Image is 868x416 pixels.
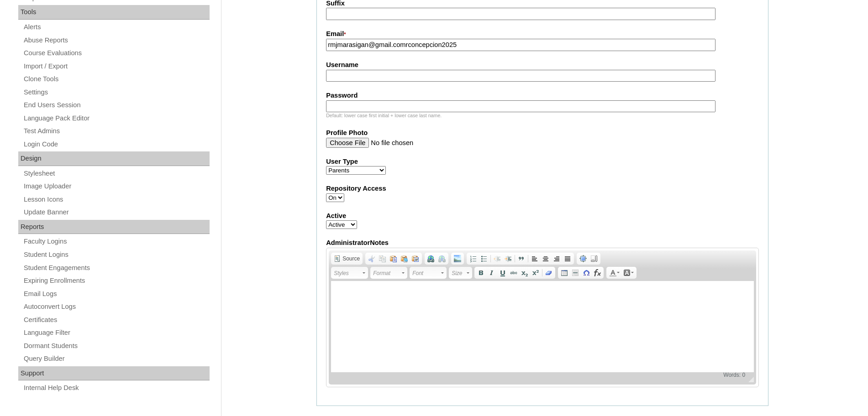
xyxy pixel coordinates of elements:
a: Italic [486,268,497,278]
a: Block Quote [516,254,527,264]
label: Username [326,60,759,70]
a: Internal Help Desk [23,382,210,394]
a: Lesson Icons [23,194,210,205]
a: Styles [331,267,368,279]
a: Text Color [607,268,621,278]
a: Stylesheet [23,168,210,179]
span: Format [373,268,400,279]
a: Insert Horizontal Line [570,268,581,278]
span: Words: 0 [721,371,747,378]
a: Query Builder [23,353,210,364]
a: Clone Tools [23,73,210,85]
a: Bold [475,268,486,278]
a: Unlink [437,254,447,264]
a: Login Code [23,139,210,150]
a: End Users Session [23,99,210,111]
a: Underline [497,268,508,278]
a: Paste from Word [410,254,421,264]
a: Table [559,268,570,278]
a: Student Engagements [23,262,210,274]
a: Align Left [529,254,540,264]
a: Show Blocks [589,254,600,264]
a: Decrease Indent [492,254,503,264]
label: Profile Photo [326,128,759,138]
label: Email [326,29,759,39]
div: Default: lower case first initial + lower case last name. [326,112,759,119]
a: Insert Special Character [581,268,592,278]
a: Size [449,267,472,279]
label: Password [326,91,759,100]
a: Import / Export [23,61,210,72]
span: Size [452,268,465,279]
a: Cut [366,254,377,264]
div: Statistics [721,371,747,378]
a: Maximize [578,254,589,264]
span: Resize [743,377,754,382]
div: Design [18,151,210,166]
a: Language Pack Editor [23,113,210,124]
a: Paste as plain text [399,254,410,264]
a: Certificates [23,314,210,326]
a: Insert/Remove Bulleted List [479,254,489,264]
div: Reports [18,220,210,234]
a: Superscript [530,268,541,278]
a: Update Banner [23,207,210,218]
a: Student Logins [23,249,210,260]
iframe: Rich Text Editor, AdministratorNotes [331,281,754,372]
span: Source [341,255,360,262]
a: Strike Through [508,268,519,278]
a: Insert/Remove Numbered List [468,254,479,264]
a: Course Evaluations [23,47,210,59]
a: Faculty Logins [23,236,210,247]
a: Email Logs [23,288,210,300]
a: Remove Format [543,268,554,278]
a: Language Filter [23,327,210,338]
a: Justify [562,254,573,264]
label: User Type [326,157,759,166]
a: Background Color [621,268,636,278]
a: Test Admins [23,125,210,137]
div: Support [18,366,210,381]
label: Repository Access [326,184,759,193]
a: Alerts [23,21,210,33]
span: Font [412,268,440,279]
a: Expiring Enrollments [23,275,210,286]
a: Link [426,254,437,264]
a: Source [332,254,362,264]
a: Autoconvert Logs [23,301,210,312]
a: Font [410,267,447,279]
div: Tools [18,5,210,20]
a: Dormant Students [23,340,210,352]
a: Add Image [452,254,463,264]
a: Insert Equation [592,268,603,278]
a: Copy [377,254,388,264]
a: Image Uploader [23,181,210,192]
span: Styles [334,268,361,279]
a: Increase Indent [503,254,514,264]
a: Subscript [519,268,530,278]
a: Settings [23,87,210,98]
a: Paste [388,254,399,264]
a: Abuse Reports [23,35,210,46]
label: Active [326,211,759,221]
a: Center [540,254,551,264]
a: Align Right [551,254,562,264]
label: AdministratorNotes [326,238,759,248]
a: Format [370,267,407,279]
